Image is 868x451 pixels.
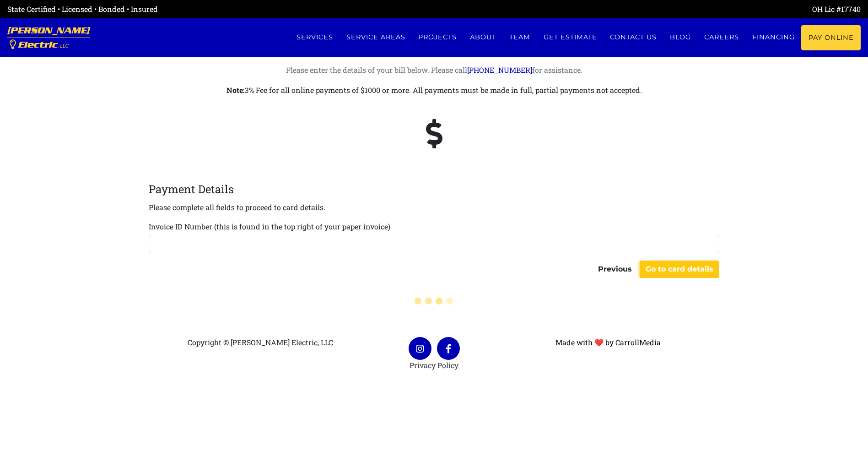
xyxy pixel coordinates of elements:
[503,25,537,49] a: Team
[340,25,412,49] a: Service Areas
[226,85,245,95] strong: Note:
[188,337,333,347] span: Copyright © [PERSON_NAME] Electric, LLC
[592,261,638,278] button: Previous
[290,25,340,49] a: Services
[537,25,604,49] a: Get estimate
[7,18,90,57] a: [PERSON_NAME] Electric, LLC
[434,4,861,15] div: OH Lic #17740
[467,65,532,75] a: [PHONE_NUMBER]
[149,181,720,197] legend: Payment Details
[555,337,661,347] a: Made with ❤ by CarrollMedia
[640,261,719,278] button: Go to card details
[180,84,688,97] p: 3% Fee for all online payments of $1000 or more. All payments must be made in full, partial payme...
[412,25,464,49] a: Projects
[745,25,801,49] a: Financing
[663,25,698,49] a: Blog
[410,360,458,370] a: Privacy Policy
[604,25,663,49] a: Contact us
[149,201,325,214] p: Please complete all fields to proceed to card details.
[801,25,861,50] a: Pay Online
[58,43,69,49] span: , LLC
[464,25,503,49] a: About
[180,64,688,76] p: Please enter the details of your bill below. Please call for assistance.
[7,4,434,15] div: State Certified • Licensed • Bonded • Insured
[149,221,390,232] label: Invoice ID Number (this is found in the top right of your paper invoice)
[698,25,746,49] a: Careers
